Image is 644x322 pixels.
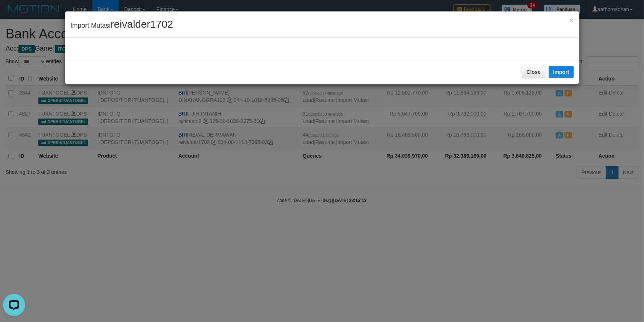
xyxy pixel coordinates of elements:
button: Import [549,66,574,78]
span: × [569,16,574,24]
button: Open LiveChat chat widget [3,3,25,25]
button: Close [522,66,545,78]
span: reivalder1702 [111,18,173,30]
span: Import Mutasi [70,22,173,29]
button: Close [569,16,574,24]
